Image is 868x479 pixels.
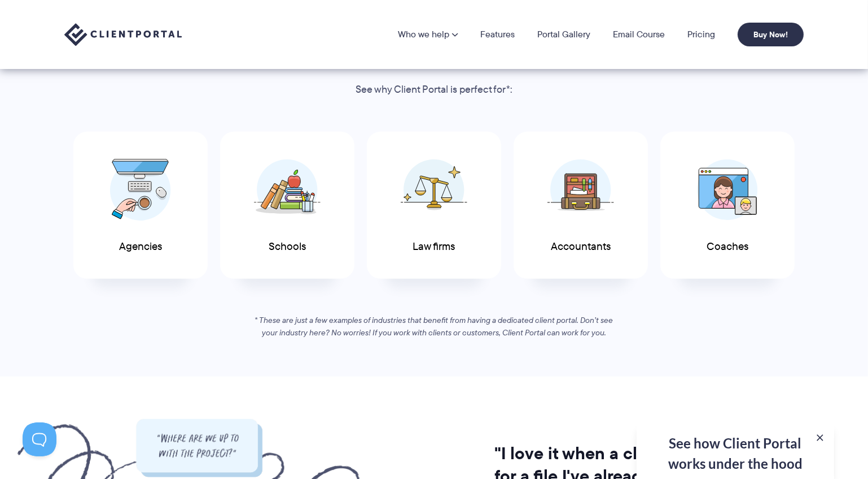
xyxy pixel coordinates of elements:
[660,132,795,279] a: Coaches
[537,30,590,39] a: Portal Gallery
[269,241,306,253] span: Schools
[220,132,354,279] a: Schools
[613,30,665,39] a: Email Course
[514,132,648,279] a: Accountants
[73,132,208,279] a: Agencies
[738,23,804,46] a: Buy Now!
[398,30,458,39] a: Who we help
[119,241,162,253] span: Agencies
[480,30,515,39] a: Features
[551,241,611,253] span: Accountants
[255,314,613,338] em: * These are just a few examples of industries that benefit from having a dedicated client portal....
[413,241,455,253] span: Law firms
[288,22,580,71] h2: If you work with clients, you’ll love Client Portal
[687,30,715,39] a: Pricing
[707,241,748,253] span: Coaches
[23,422,56,456] iframe: Toggle Customer Support
[367,132,501,279] a: Law firms
[288,81,580,98] p: See why Client Portal is perfect for*:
